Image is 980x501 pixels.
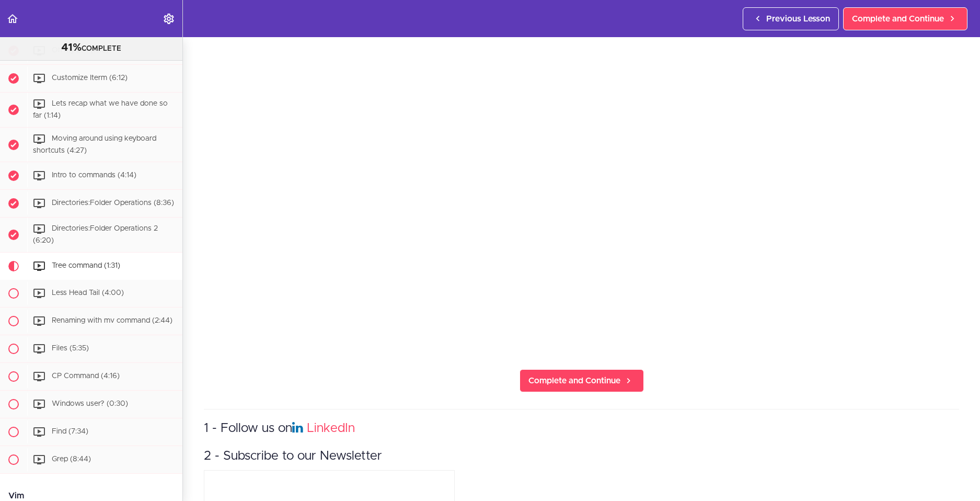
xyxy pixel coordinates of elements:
a: Previous Lesson [743,7,839,30]
span: Lets recap what we have done so far (1:14) [33,100,168,119]
span: Renaming with mv command (2:44) [52,317,172,324]
span: Complete and Continue [852,13,944,25]
h3: 1 - Follow us on [204,420,959,437]
span: Moving around using keyboard shortcuts (4:27) [33,135,156,154]
span: Grep (8:44) [52,456,91,463]
span: Previous Lesson [766,13,830,25]
span: Less Head Tail (4:00) [52,289,124,297]
span: Directories:Folder Operations 2 (6:20) [33,225,158,245]
span: Intro to commands (4:14) [52,172,136,179]
span: Customize Iterm (6:12) [52,74,128,82]
svg: Settings Menu [163,13,175,25]
a: Complete and Continue [843,7,967,30]
div: COMPLETE [13,41,169,55]
span: Files (5:35) [52,345,89,352]
span: Find (7:34) [52,428,88,435]
a: LinkedIn [307,422,355,435]
span: CP Command (4:16) [52,372,120,380]
svg: Back to course curriculum [6,13,19,25]
span: Directories:Folder Operations (8:36) [52,200,174,207]
h3: 2 - Subscribe to our Newsletter [204,448,959,465]
span: Windows user? (0:30) [52,400,128,407]
span: 41% [61,42,82,53]
span: Tree command (1:31) [52,262,120,269]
